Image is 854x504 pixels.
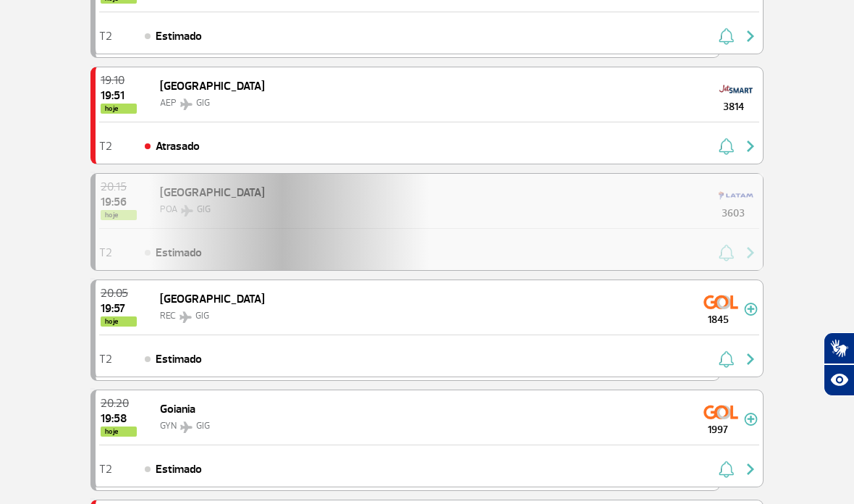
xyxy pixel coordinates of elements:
span: 2025-08-26 19:58:00 [101,413,137,424]
span: 2025-08-26 19:10:00 [101,75,137,86]
span: Goiania [160,402,195,416]
span: GIG [196,97,210,109]
img: seta-direita-painel-voo.svg [742,461,759,478]
img: seta-direita-painel-voo.svg [742,350,759,368]
img: GOL Transportes Aereos [703,290,738,314]
img: sino-painel-voo.svg [719,28,734,45]
span: T2 [99,141,112,151]
img: GOL Transportes Aereos [703,400,738,424]
span: hoje [101,104,137,114]
span: Estimado [156,350,202,368]
span: Estimado [156,461,202,478]
span: AEP [160,97,177,109]
img: JetSmart Argentina [719,77,753,101]
button: Abrir recursos assistivos. [824,364,854,396]
span: [GEOGRAPHIC_DATA] [160,79,265,93]
span: 2025-08-26 19:51:00 [101,90,137,101]
img: seta-direita-painel-voo.svg [742,28,759,45]
span: Estimado [156,28,202,45]
span: 1997 [692,422,744,437]
img: sino-painel-voo.svg [719,138,734,155]
img: seta-direita-painel-voo.svg [742,138,759,155]
span: 2025-08-26 20:05:00 [101,287,137,299]
img: sino-painel-voo.svg [719,461,734,478]
span: GYN [160,420,177,432]
span: Atrasado [156,138,200,155]
span: [GEOGRAPHIC_DATA] [160,292,265,306]
span: 3814 [707,99,759,114]
span: hoje [101,316,137,327]
span: T2 [99,354,112,364]
span: GIG [196,420,210,432]
span: hoje [101,427,137,437]
img: mais-info-painel-voo.svg [744,303,758,316]
span: 2025-08-26 20:20:00 [101,398,137,409]
div: Plugin de acessibilidade da Hand Talk. [824,332,854,396]
span: T2 [99,31,112,41]
span: GIG [195,310,209,322]
img: mais-info-painel-voo.svg [744,413,758,426]
span: 1845 [692,312,744,327]
img: sino-painel-voo.svg [719,350,734,368]
span: REC [160,310,176,322]
button: Abrir tradutor de língua de sinais. [824,332,854,364]
span: 2025-08-26 19:57:00 [101,303,137,314]
span: T2 [99,464,112,474]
